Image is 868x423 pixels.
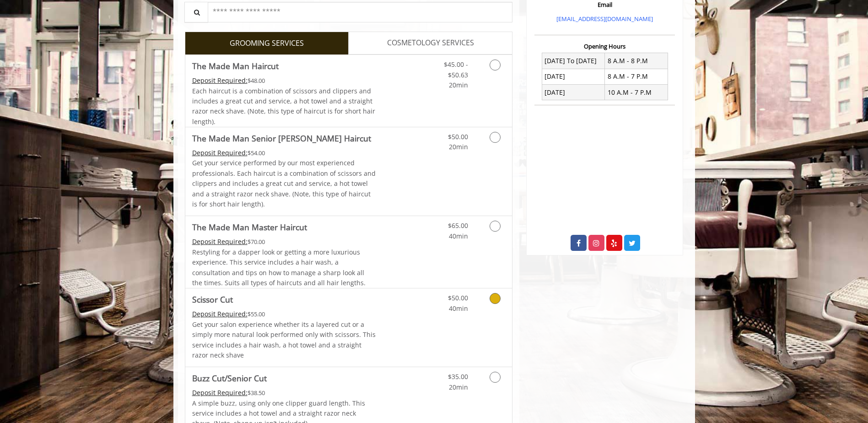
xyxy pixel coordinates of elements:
span: 20min [449,383,468,391]
span: $35.00 [448,372,468,381]
span: This service needs some Advance to be paid before we block your appointment [192,148,248,157]
td: [DATE] To [DATE] [542,53,605,69]
span: $45.00 - $50.63 [444,60,468,79]
b: The Made Man Haircut [192,60,279,72]
td: [DATE] [542,69,605,84]
span: This service needs some Advance to be paid before we block your appointment [192,76,248,85]
div: $55.00 [192,309,376,319]
span: Each haircut is a combination of scissors and clippers and includes a great cut and service, a ho... [192,87,375,126]
h3: Opening Hours [534,43,675,49]
span: $50.00 [448,132,468,141]
div: $48.00 [192,76,376,86]
td: [DATE] [542,85,605,100]
span: 40min [449,232,468,240]
p: Get your service performed by our most experienced professionals. Each haircut is a combination o... [192,158,376,209]
span: 20min [449,81,468,89]
span: This service needs some Advance to be paid before we block your appointment [192,237,248,246]
span: COSMETOLOGY SERVICES [387,37,474,49]
b: Buzz Cut/Senior Cut [192,372,267,385]
div: $54.00 [192,148,376,158]
b: Scissor Cut [192,293,233,306]
td: 10 A.M - 7 P.M [605,85,668,100]
h3: Email [537,1,673,8]
b: The Made Man Master Haircut [192,221,307,233]
b: The Made Man Senior [PERSON_NAME] Haircut [192,132,371,145]
a: [EMAIL_ADDRESS][DOMAIN_NAME] [556,15,653,23]
td: 8 A.M - 7 P.M [605,69,668,84]
span: $50.00 [448,293,468,302]
span: $65.00 [448,221,468,230]
span: This service needs some Advance to be paid before we block your appointment [192,388,248,397]
div: $38.50 [192,388,376,398]
p: Get your salon experience whether its a layered cut or a simply more natural look performed only ... [192,320,376,361]
span: This service needs some Advance to be paid before we block your appointment [192,309,248,318]
span: 40min [449,304,468,313]
div: $70.00 [192,237,376,247]
span: GROOMING SERVICES [230,38,304,49]
button: Service Search [184,2,208,22]
td: 8 A.M - 8 P.M [605,53,668,69]
span: 20min [449,142,468,151]
span: Restyling for a dapper look or getting a more luxurious experience. This service includes a hair ... [192,248,366,287]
